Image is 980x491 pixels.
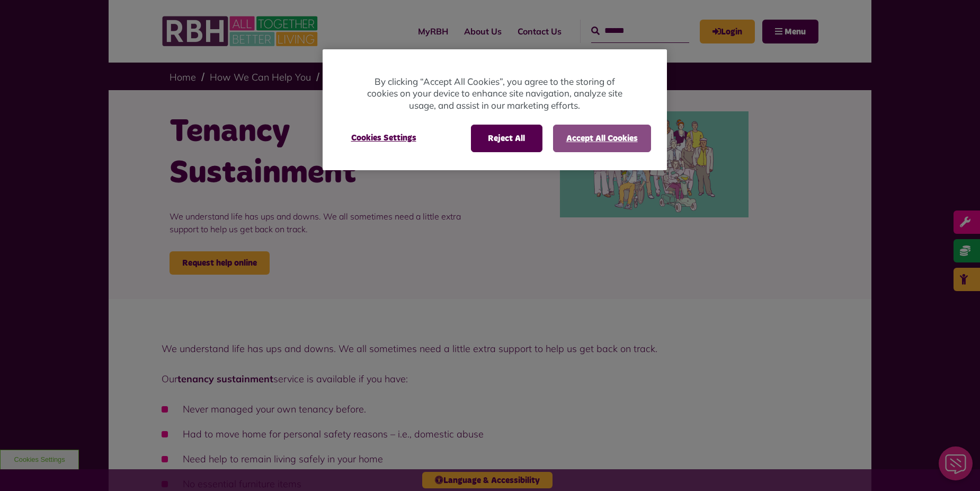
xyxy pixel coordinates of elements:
button: Reject All [471,125,542,152]
div: Privacy [323,49,667,171]
div: Cookie banner [323,49,667,171]
button: Accept All Cookies [553,125,651,152]
div: Close Web Assistant [6,3,40,37]
button: Cookies Settings [338,125,429,151]
p: By clicking “Accept All Cookies”, you agree to the storing of cookies on your device to enhance s... [365,76,625,112]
